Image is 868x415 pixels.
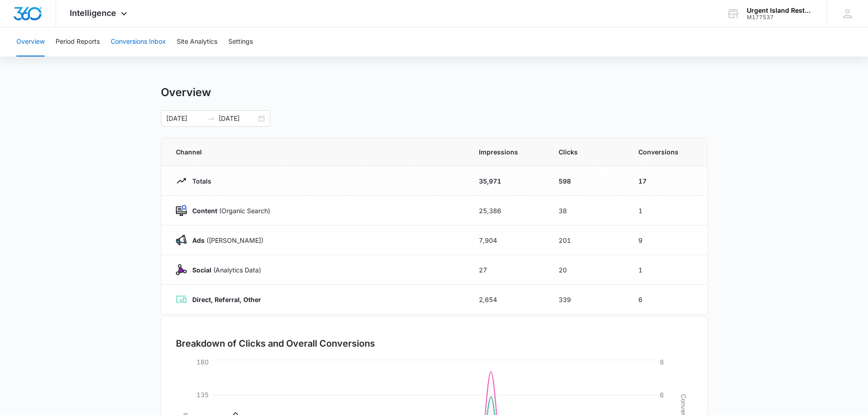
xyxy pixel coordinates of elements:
tspan: 8 [660,358,664,366]
span: Intelligence [70,8,116,18]
td: 17 [627,166,707,196]
td: 7,904 [468,225,548,255]
span: Conversions [638,147,693,157]
input: Start date [166,113,204,123]
span: Channel [176,147,457,157]
strong: Social [192,266,211,274]
span: to [208,115,215,122]
img: Social [176,264,187,275]
img: Ads [176,235,187,246]
td: 38 [548,196,627,225]
td: 2,654 [468,285,548,314]
td: 598 [548,166,627,196]
td: 35,971 [468,166,548,196]
td: 1 [627,196,707,225]
button: Site Analytics [177,27,217,56]
tspan: 180 [196,358,209,366]
span: Clicks [559,147,616,157]
td: 1 [627,255,707,285]
img: Content [176,205,187,216]
p: (Analytics Data) [187,265,261,275]
td: 201 [548,225,627,255]
p: (Organic Search) [187,206,270,215]
button: Period Reports [56,27,100,56]
p: Totals [187,176,211,186]
button: Settings [228,27,253,56]
strong: Direct, Referral, Other [192,296,261,303]
h3: Breakdown of Clicks and Overall Conversions [176,337,375,350]
button: Conversions Inbox [111,27,166,56]
span: swap-right [208,115,215,122]
strong: Content [192,207,217,215]
input: End date [219,113,257,123]
p: ([PERSON_NAME]) [187,236,263,245]
span: Impressions [479,147,537,157]
td: 339 [548,285,627,314]
div: account id [747,14,813,20]
button: Overview [16,27,45,56]
tspan: 6 [660,391,664,399]
td: 20 [548,255,627,285]
strong: Ads [192,236,205,244]
td: 25,386 [468,196,548,225]
td: 27 [468,255,548,285]
h1: Overview [161,86,211,99]
tspan: 135 [196,391,209,399]
td: 9 [627,225,707,255]
div: account name [747,7,813,14]
td: 6 [627,285,707,314]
